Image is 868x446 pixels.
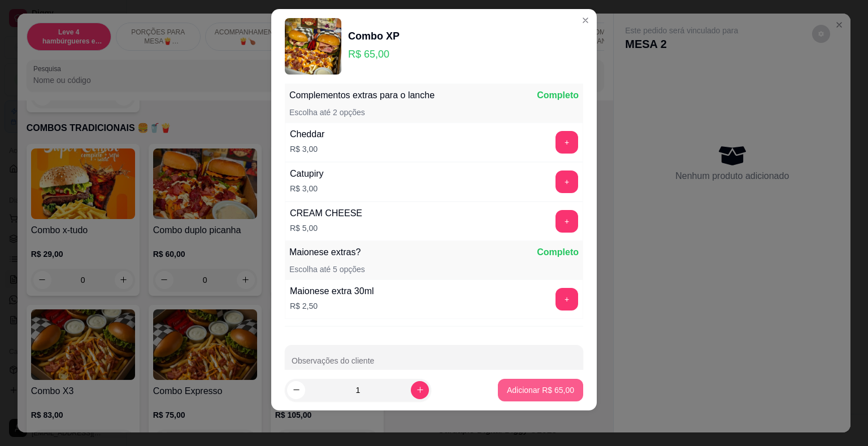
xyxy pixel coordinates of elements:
p: R$ 2,50 [290,300,374,312]
p: R$ 5,00 [290,222,362,234]
p: Escolha até 5 opções [289,264,365,275]
div: Combo XP [348,28,400,44]
button: Adicionar R$ 65,00 [498,379,583,401]
button: add [555,131,578,154]
button: add [555,210,578,233]
p: Maionese extras? [289,246,361,259]
p: Complementos extras para o lanche [289,89,435,102]
p: Escolha até 2 opções [289,107,365,118]
button: add [555,170,578,193]
div: CREAM CHEESE [290,207,362,220]
p: Completo [537,89,579,102]
button: increase-product-quantity [411,381,429,399]
p: Adicionar R$ 65,00 [507,384,574,396]
p: Completo [537,246,579,259]
button: add [555,288,578,311]
div: Cheddar [290,128,324,141]
button: Close [576,11,594,29]
p: R$ 3,00 [290,143,324,155]
div: Maionese extra 30ml [290,285,374,298]
button: decrease-product-quantity [287,381,305,399]
p: R$ 65,00 [348,46,400,62]
input: Observações do cliente [292,360,576,371]
div: Catupiry [290,167,324,181]
p: R$ 3,00 [290,183,324,194]
img: product-image [285,18,341,75]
